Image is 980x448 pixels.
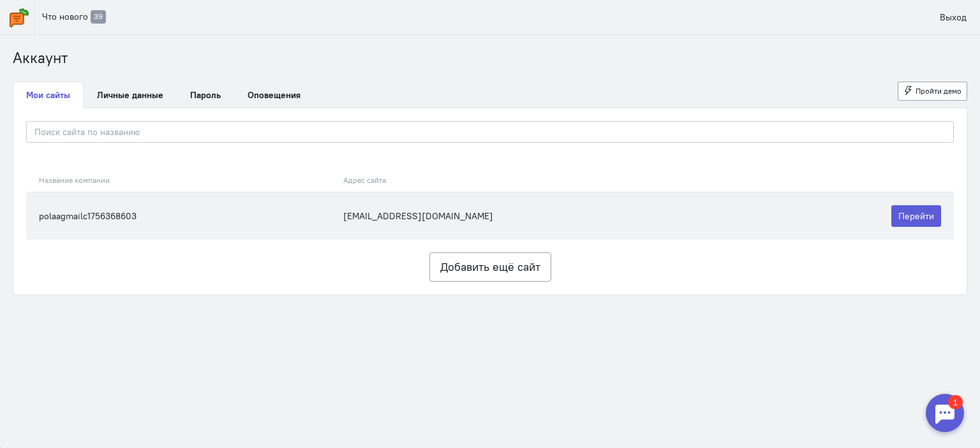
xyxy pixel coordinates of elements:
th: Название компании [26,168,337,192]
input: Поиск сайта по названию [26,121,954,143]
span: Что нового [42,11,88,22]
td: polaagmailc1756368603 [26,192,337,240]
a: Мои сайты [13,82,84,108]
button: Пройти демо [898,82,968,101]
a: Личные данные [84,82,177,108]
a: Оповещения [234,82,314,108]
img: carrot-quest.svg [10,8,29,27]
div: 1 [29,8,43,22]
a: Перейти [891,205,941,227]
button: Добавить ещё сайт [429,252,551,282]
span: Пройти демо [916,86,961,96]
th: Адрес сайта [337,168,770,192]
span: 39 [91,10,106,24]
a: Что нового 39 [35,6,113,28]
td: [EMAIL_ADDRESS][DOMAIN_NAME] [337,192,770,240]
a: Выход [933,6,974,28]
li: Аккаунт [13,48,68,69]
a: Пароль [177,82,234,108]
nav: breadcrumb [13,48,967,69]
